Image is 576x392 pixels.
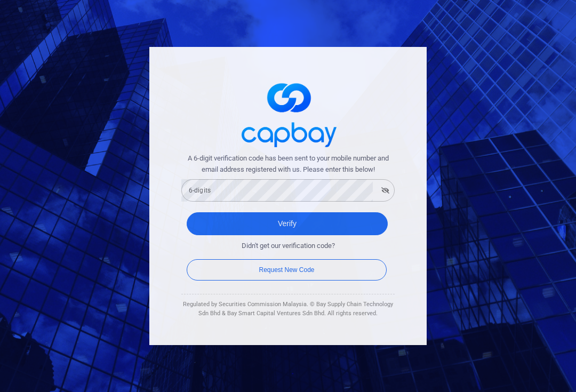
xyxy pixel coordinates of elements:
[187,259,387,281] button: Request New Code
[181,153,395,175] span: A 6-digit verification code has been sent to your mobile number and email address registered with...
[242,241,335,252] span: Didn't get our verification code?
[187,212,388,235] button: Verify
[181,300,395,318] div: Regulated by Securities Commission Malaysia. © Bay Supply Chain Technology Sdn Bhd & Bay Smart Ca...
[235,74,341,153] img: logo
